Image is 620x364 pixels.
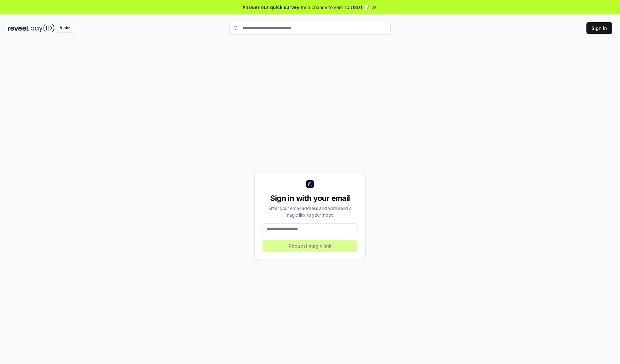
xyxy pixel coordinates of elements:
img: logo_small [306,180,314,188]
img: pay_id [31,24,55,32]
div: Alpha [56,24,74,32]
button: Sign In [586,22,612,34]
span: for a chance to earn 10 USDT 📝 [301,4,370,11]
span: Answer our quick survey [243,4,299,11]
img: reveel_dark [8,24,29,32]
div: Sign in with your email [263,193,357,203]
div: Enter your email address and we’ll send a magic link to your inbox. [263,205,357,218]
